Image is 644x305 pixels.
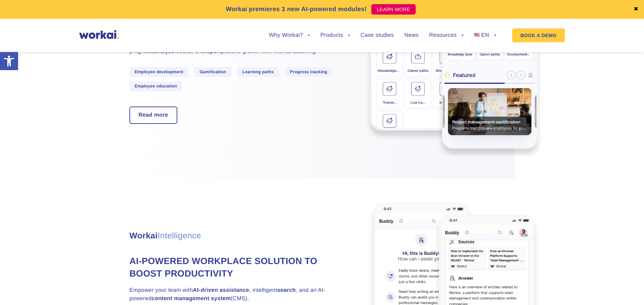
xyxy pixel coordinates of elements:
[194,67,231,77] span: Gamification
[226,5,367,14] p: Workai premieres 3 new AI-powered modules!
[129,255,338,280] h4: AI-powered workplace solution to boost productivity
[481,32,489,38] span: EN
[129,67,188,77] span: Employee development
[158,231,201,240] span: Intelligence
[152,296,231,302] strong: content management system
[361,33,394,38] a: Case studies
[237,67,279,77] span: Learning paths
[129,286,338,303] p: Empower your team with , intelligent , and an AI-powered (CMS).
[429,33,464,38] a: Resources
[320,33,350,38] a: Products
[130,107,177,123] a: Read more
[512,28,565,42] a: BOOK A DEMO
[129,230,338,242] h3: Workai
[269,33,310,38] a: Why Workai?
[285,67,332,77] span: Progress tracking
[204,49,221,54] strong: report
[404,33,418,38] a: News
[3,245,191,302] iframe: Popup CTA
[277,287,296,293] strong: search
[129,81,182,91] span: Employee education
[193,287,249,293] strong: AI-driven assistance
[154,49,175,54] strong: analyze
[371,4,416,15] a: LEARN MORE
[634,7,638,12] a: ✖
